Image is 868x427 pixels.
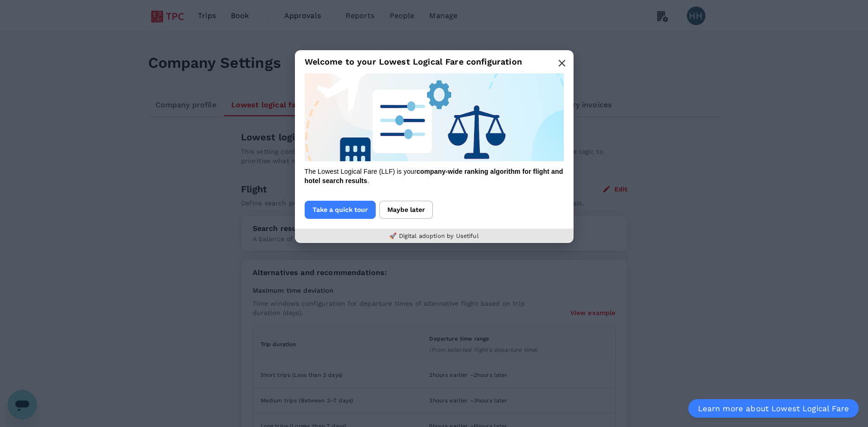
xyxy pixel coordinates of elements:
[305,201,376,219] button: Take a quick tour
[305,168,563,184] span: company-wide ranking algorithm for flight and hotel search results
[379,201,433,219] button: Maybe later
[367,177,369,184] span: .
[295,50,574,73] h3: Welcome to your Lowest Logical Fare configuration
[688,399,859,418] a: Learn more about Lowest Logical Fare
[389,232,479,239] a: 🚀 Digital adoption by Usetiful
[305,168,417,175] span: The Lowest Logical Fare (LLF) is your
